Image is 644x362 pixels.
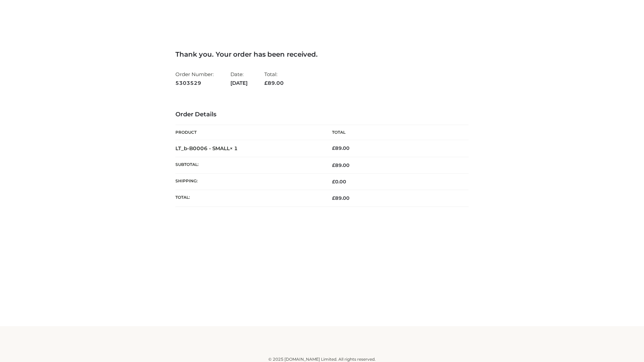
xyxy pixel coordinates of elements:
[175,190,322,206] th: Total:
[332,145,350,151] bdi: 89.00
[332,195,350,201] span: 89.00
[175,145,238,152] strong: LT_b-B0006 - SMALL
[332,195,335,201] span: £
[175,111,469,118] h3: Order Details
[175,157,322,173] th: Subtotal:
[175,125,322,140] th: Product
[264,68,284,89] li: Total:
[264,80,268,86] span: £
[175,79,214,87] strong: 5303529
[230,68,248,89] li: Date:
[175,174,322,190] th: Shipping:
[332,179,346,185] bdi: 0.00
[230,79,248,87] strong: [DATE]
[332,145,335,151] span: £
[332,179,335,185] span: £
[175,68,214,89] li: Order Number:
[322,125,469,140] th: Total
[175,50,469,58] h3: Thank you. Your order has been received.
[264,80,284,86] span: 89.00
[332,162,350,168] span: 89.00
[332,162,335,168] span: £
[230,145,238,152] strong: × 1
